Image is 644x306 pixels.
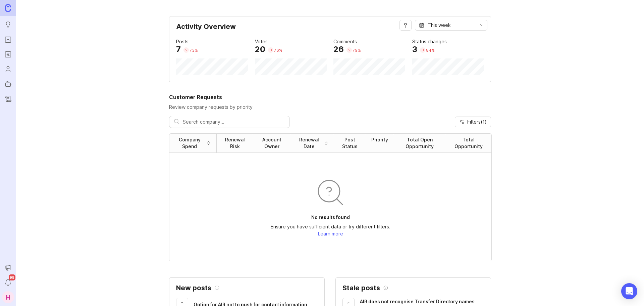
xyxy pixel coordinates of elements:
[2,78,14,90] a: Autopilot
[412,38,447,45] div: Status changes
[333,45,344,53] div: 26
[314,176,346,209] img: svg+xml;base64,PHN2ZyB3aWR0aD0iOTYiIGhlaWdodD0iOTYiIGZpbGw9Im5vbmUiIHhtbG5zPSJodHRwOi8vd3d3LnczLm...
[2,262,14,274] button: Announcements
[621,283,637,299] div: Open Intercom Messenger
[176,285,211,291] h2: New posts
[176,45,181,53] div: 7
[2,63,14,75] a: Users
[255,45,265,53] div: 20
[481,119,487,125] span: ( 1 )
[9,274,15,280] span: 99
[342,285,380,291] h2: Stale posts
[399,136,440,150] div: Total Open Opportunity
[169,93,491,101] h2: Customer Requests
[311,214,350,221] p: No results found
[169,104,491,111] p: Review company requests by priority
[296,136,322,150] div: Renewal Date
[274,47,282,53] div: 76 %
[426,47,435,53] div: 84 %
[255,38,268,45] div: Votes
[183,118,285,126] input: Search company...
[2,93,14,105] a: Changelog
[476,23,487,28] svg: toggle icon
[175,136,205,150] div: Company Spend
[2,276,14,289] button: Notifications
[2,34,14,46] a: Portal
[2,291,14,303] button: H
[318,231,343,236] a: Learn more
[455,117,491,127] button: Filters(1)
[176,38,189,45] div: Posts
[176,23,484,35] div: Activity Overview
[467,119,487,125] span: Filters
[271,223,390,230] p: Ensure you have sufficient data or try different filters.
[428,21,451,29] div: This week
[353,47,361,53] div: 79 %
[222,136,248,150] div: Renewal Risk
[371,136,388,143] div: Priority
[2,19,14,31] a: Ideas
[333,38,357,45] div: Comments
[190,47,198,53] div: 73 %
[2,48,14,60] a: Roadmaps
[412,45,417,53] div: 3
[339,136,361,150] div: Post Status
[451,136,486,150] div: Total Opportunity
[5,4,11,12] img: Canny Home
[258,136,285,150] div: Account Owner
